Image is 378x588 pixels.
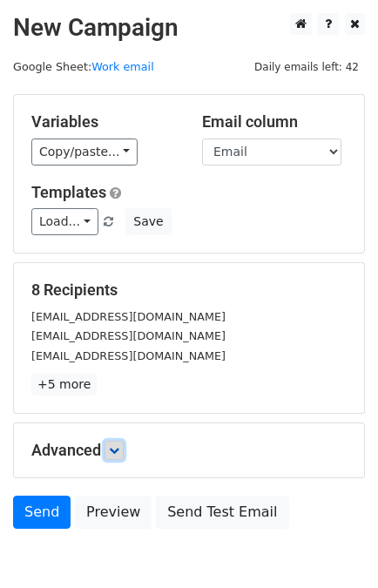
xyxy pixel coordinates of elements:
small: [EMAIL_ADDRESS][DOMAIN_NAME] [31,310,226,323]
a: Preview [75,496,152,529]
small: [EMAIL_ADDRESS][DOMAIN_NAME] [31,329,226,342]
a: Send Test Email [156,496,288,529]
small: [EMAIL_ADDRESS][DOMAIN_NAME] [31,349,226,362]
a: Load... [31,208,98,235]
a: +5 more [31,374,97,395]
h2: New Campaign [13,13,365,43]
a: Send [13,496,71,529]
small: Google Sheet: [13,60,154,73]
h5: Email column [202,112,347,132]
a: Daily emails left: 42 [248,60,365,73]
span: Daily emails left: 42 [248,57,365,77]
h5: Advanced [31,441,347,460]
h5: Variables [31,112,176,132]
a: Copy/paste... [31,139,138,166]
button: Save [125,208,171,235]
a: Templates [31,183,106,201]
h5: 8 Recipients [31,280,347,300]
iframe: Chat Widget [291,504,378,588]
a: Work email [91,60,154,73]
